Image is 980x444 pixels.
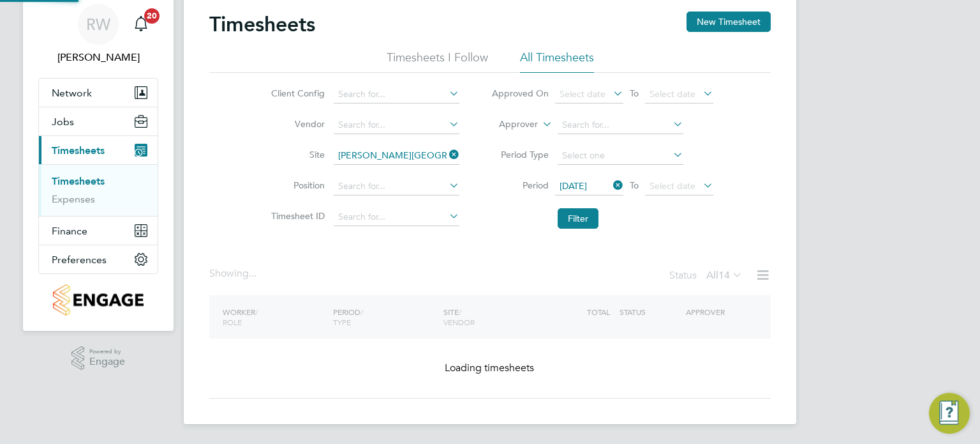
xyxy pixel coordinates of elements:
a: Timesheets [52,175,105,187]
button: Filter [558,208,598,229]
span: Powered by [89,346,125,357]
span: 20 [144,8,160,24]
label: Approver [480,118,538,131]
div: Showing [209,267,259,280]
label: Client Config [267,88,325,99]
span: Jobs [52,116,74,128]
span: Select date [650,180,695,192]
input: Search for... [334,86,459,103]
button: New Timesheet [687,11,771,32]
img: countryside-properties-logo-retina.png [53,284,143,316]
a: Go to home page [38,284,158,316]
button: Engage Resource Center [929,393,970,434]
label: Vendor [267,118,325,130]
span: [DATE] [560,180,587,192]
input: Search for... [334,147,459,165]
span: Preferences [52,254,107,266]
input: Search for... [334,178,459,195]
input: Search for... [558,116,683,134]
label: Period [491,180,549,191]
label: All [706,269,743,282]
button: Jobs [39,107,158,135]
button: Preferences [39,245,158,273]
a: Powered byEngage [71,346,126,371]
label: Period Type [491,149,549,160]
label: Position [267,180,325,191]
span: ... [249,267,256,280]
li: All Timesheets [520,50,594,73]
span: RW [86,16,110,33]
input: Search for... [334,208,459,226]
span: Select date [560,88,605,100]
a: RW[PERSON_NAME] [38,4,158,65]
h2: Timesheets [209,11,315,37]
span: Timesheets [52,144,105,157]
label: Approved On [491,88,549,99]
a: 20 [128,4,154,45]
a: Expenses [52,193,95,205]
span: Engage [89,356,125,367]
span: To [626,85,642,102]
label: Site [267,149,325,160]
button: Network [39,79,158,107]
div: Timesheets [39,164,158,216]
input: Search for... [334,116,459,134]
button: Finance [39,217,158,245]
span: Richard Walsh [38,50,158,65]
span: Finance [52,225,87,237]
label: Timesheet ID [267,210,325,222]
div: Status [669,267,745,285]
li: Timesheets I Follow [387,50,488,73]
span: To [626,177,642,194]
input: Select one [558,147,683,165]
button: Timesheets [39,136,158,164]
span: 14 [718,269,730,282]
span: Select date [650,88,695,100]
span: Network [52,87,92,99]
